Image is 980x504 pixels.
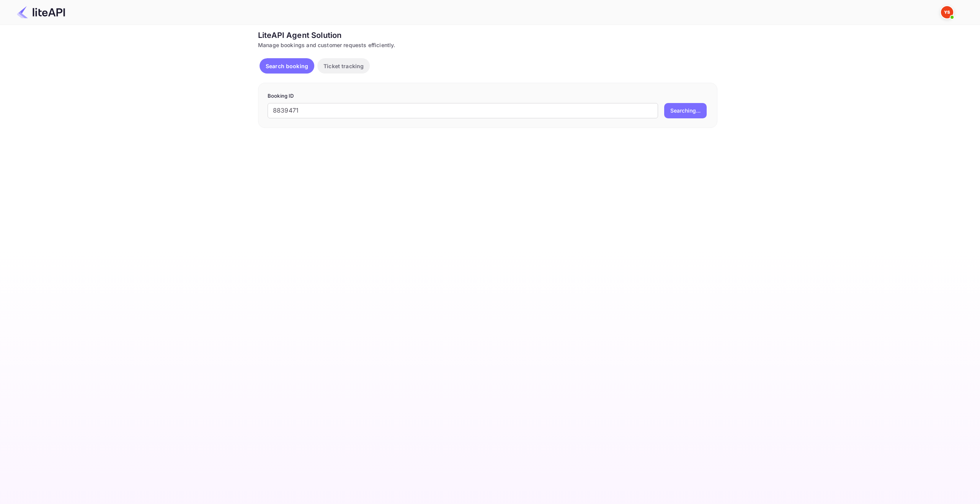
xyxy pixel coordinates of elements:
p: Ticket tracking [323,62,364,70]
p: Booking ID [268,92,708,100]
p: Search booking [266,62,308,70]
div: LiteAPI Agent Solution [258,29,717,41]
img: Yandex Support [941,6,953,18]
div: Manage bookings and customer requests efficiently. [258,41,717,49]
img: LiteAPI Logo [17,6,65,18]
button: Searching... [664,103,707,118]
input: Enter Booking ID (e.g., 63782194) [268,103,658,118]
